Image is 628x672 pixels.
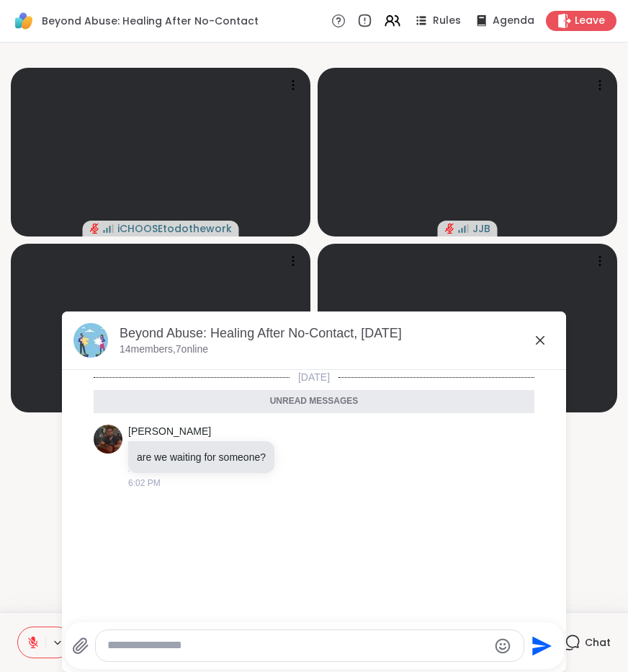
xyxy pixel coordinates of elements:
a: [PERSON_NAME] [128,425,211,439]
span: Leave [575,14,605,28]
img: https://sharewell-space-live.sfo3.digitaloceanspaces.com/user-generated/04a57169-5ada-4c86-92de-8... [94,425,122,454]
span: Chat [585,635,611,650]
img: ShareWell Logomark [12,9,36,33]
span: Agenda [493,14,534,28]
p: 14 members, 7 online [120,342,208,357]
span: JJB [472,221,490,236]
span: audio-muted [445,224,455,234]
p: are we waiting for someone? [137,450,266,464]
div: Unread messages [94,390,534,413]
span: 6:02 PM [128,477,161,490]
span: Rules [433,14,461,28]
span: [DATE] [290,370,338,384]
div: Beyond Abuse: Healing After No-Contact, [DATE] [120,324,555,342]
span: audio-muted [90,224,100,234]
span: Beyond Abuse: Healing After No-Contact [42,14,259,28]
span: iCHOOSEtodothework [117,221,232,236]
img: Beyond Abuse: Healing After No-Contact, Sep 06 [73,323,108,358]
